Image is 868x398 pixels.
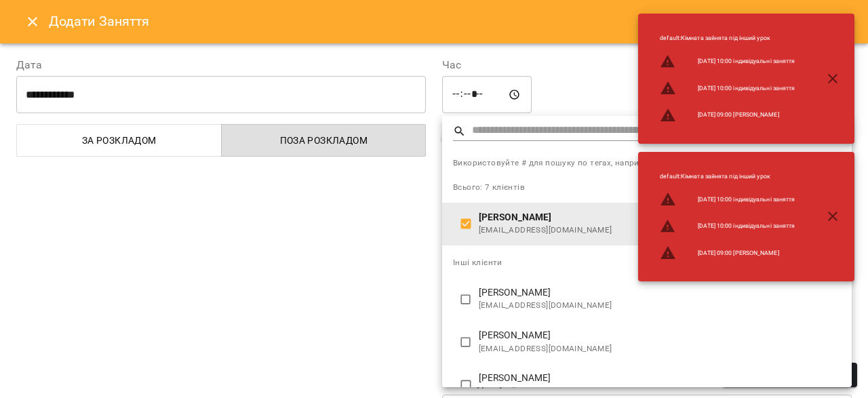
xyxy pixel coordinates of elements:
[649,48,806,75] li: [DATE] 10:00 індивідуальні заняття
[649,239,806,266] li: [DATE] 09:00 [PERSON_NAME]
[649,186,806,213] li: [DATE] 10:00 індивідуальні заняття
[479,286,841,300] p: [PERSON_NAME]
[479,299,841,313] span: [EMAIL_ADDRESS][DOMAIN_NAME]
[649,28,806,48] li: default : Кімната зайнята під інший урок
[453,182,525,192] span: Всього: 7 клієнтів
[479,342,841,356] span: [EMAIL_ADDRESS][DOMAIN_NAME]
[649,167,806,186] li: default : Кімната зайнята під інший урок
[649,75,806,102] li: [DATE] 10:00 індивідуальні заняття
[479,211,841,224] p: [PERSON_NAME]
[649,213,806,240] li: [DATE] 10:00 індивідуальні заняття
[649,102,806,129] li: [DATE] 09:00 [PERSON_NAME]
[479,372,841,385] p: [PERSON_NAME]
[479,329,841,342] p: [PERSON_NAME]
[479,224,841,237] span: [EMAIL_ADDRESS][DOMAIN_NAME]
[453,157,841,170] span: Використовуйте # для пошуку по тегах, наприклад #Англійська
[453,258,502,267] span: Інші клієнти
